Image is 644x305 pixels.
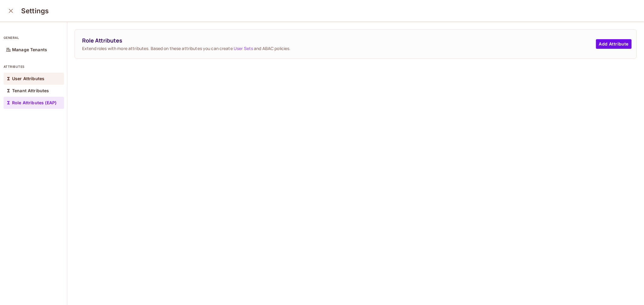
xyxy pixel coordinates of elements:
[21,7,49,15] h3: Settings
[596,39,632,49] button: Add Attribute
[4,35,64,40] p: general
[82,46,596,51] span: Extend roles with more attributes. Based on these attributes you can create and ABAC policies.
[12,47,47,52] p: Manage Tenants
[12,76,44,81] p: User Attributes
[12,100,56,105] p: Role Attributes (EAP)
[12,88,49,93] p: Tenant Attributes
[4,64,64,69] p: attributes
[234,46,253,51] a: User Sets
[82,37,596,44] span: Role Attributes
[5,5,17,17] button: close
